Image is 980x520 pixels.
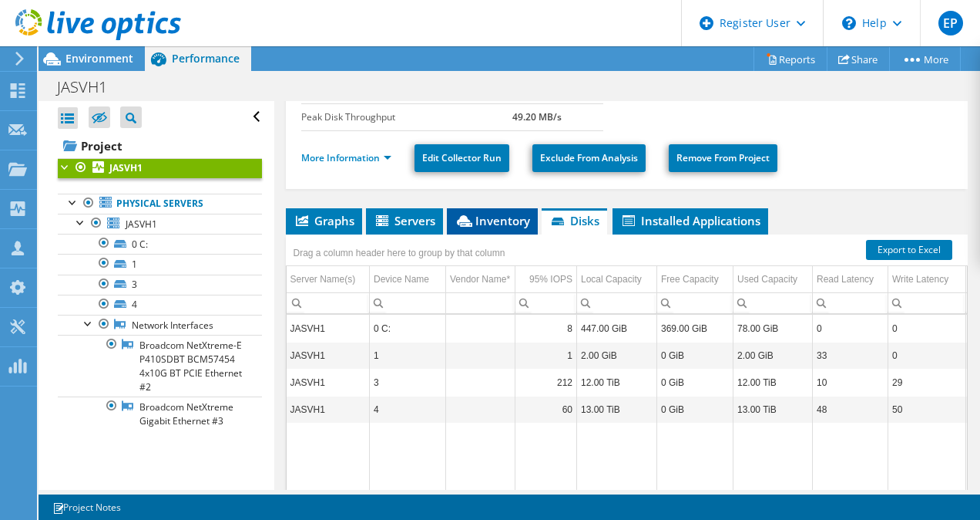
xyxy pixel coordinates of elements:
[529,270,572,289] div: 95% IOPS
[888,292,966,313] td: Column Write Latency, Filter cell
[813,342,888,369] td: Column Read Latency, Value 33
[577,342,657,369] td: Column Local Capacity, Value 2.00 GiB
[374,270,429,289] div: Device Name
[370,266,446,293] td: Device Name Column
[455,213,530,228] span: Inventory
[733,369,813,396] td: Column Used Capacity, Value 12.00 TiB
[888,396,966,423] td: Column Write Latency, Value 50
[888,342,966,369] td: Column Write Latency, Value 0
[58,158,262,178] a: JASVH1
[287,315,370,342] td: Column Server Name(s), Value JASVH1
[446,292,515,313] td: Column Vendor Name*, Filter cell
[889,47,961,71] a: More
[813,266,888,293] td: Read Latency Column
[172,51,240,66] span: Performance
[581,270,642,289] div: Local Capacity
[446,266,515,293] td: Vendor Name* Column
[842,16,856,30] svg: \n
[620,213,760,228] span: Installed Applications
[549,213,599,228] span: Disks
[657,315,733,342] td: Column Free Capacity, Value 369.00 GiB
[515,369,577,396] td: Column 95% IOPS, Value 212
[577,396,657,423] td: Column Local Capacity, Value 13.00 TiB
[888,266,966,293] td: Write Latency Column
[827,47,890,71] a: Share
[813,396,888,423] td: Column Read Latency, Value 48
[290,270,356,289] div: Server Name(s)
[733,266,813,293] td: Used Capacity Column
[65,51,133,66] span: Environment
[938,11,963,35] span: EP
[515,315,577,342] td: Column 95% IOPS, Value 8
[287,342,370,369] td: Column Server Name(s), Value JASVH1
[370,315,446,342] td: Column Device Name, Value 0 C:
[58,295,262,315] a: 4
[888,315,966,342] td: Column Write Latency, Value 0
[733,292,813,313] td: Column Used Capacity, Filter cell
[515,396,577,423] td: Column 95% IOPS, Value 60
[290,242,509,264] div: Drag a column header here to group by that column
[301,110,512,125] label: Peak Disk Throughput
[450,270,511,289] div: Vendor Name*
[661,270,719,289] div: Free Capacity
[370,292,446,313] td: Column Device Name, Filter cell
[733,396,813,423] td: Column Used Capacity, Value 13.00 TiB
[733,315,813,342] td: Column Used Capacity, Value 78.00 GiB
[58,133,262,158] a: Project
[287,369,370,396] td: Column Server Name(s), Value JASVH1
[813,292,888,313] td: Column Read Latency, Filter cell
[577,292,657,313] td: Column Local Capacity, Filter cell
[446,396,515,423] td: Column Vendor Name*, Value
[58,315,262,335] a: Network Interfaces
[657,266,733,293] td: Free Capacity Column
[109,161,143,174] b: JASVH1
[370,369,446,396] td: Column Device Name, Value 3
[892,270,948,289] div: Write Latency
[370,342,446,369] td: Column Device Name, Value 1
[866,240,952,260] a: Export to Excel
[374,213,435,228] span: Servers
[515,292,577,313] td: Column 95% IOPS, Filter cell
[50,79,131,96] h1: JASVH1
[58,275,262,295] a: 3
[446,315,515,342] td: Column Vendor Name*, Value
[577,369,657,396] td: Column Local Capacity, Value 12.00 TiB
[532,144,646,172] a: Exclude From Analysis
[370,396,446,423] td: Column Device Name, Value 4
[669,144,777,172] a: Remove From Project
[287,266,370,293] td: Server Name(s) Column
[287,292,370,313] td: Column Server Name(s), Filter cell
[446,342,515,369] td: Column Vendor Name*, Value
[657,342,733,369] td: Column Free Capacity, Value 0 GiB
[817,270,874,289] div: Read Latency
[287,396,370,423] td: Column Server Name(s), Value JASVH1
[888,369,966,396] td: Column Write Latency, Value 29
[733,342,813,369] td: Column Used Capacity, Value 2.00 GiB
[657,292,733,313] td: Column Free Capacity, Filter cell
[294,213,354,228] span: Graphs
[512,110,562,123] b: 49.20 MB/s
[657,396,733,423] td: Column Free Capacity, Value 0 GiB
[515,266,577,293] td: 95% IOPS Column
[58,335,262,397] a: Broadcom NetXtreme-E P410SDBT BCM57454 4x10G BT PCIE Ethernet #2
[813,315,888,342] td: Column Read Latency, Value 0
[813,369,888,396] td: Column Read Latency, Value 10
[657,369,733,396] td: Column Free Capacity, Value 0 GiB
[753,47,827,71] a: Reports
[126,218,157,231] span: JASVH1
[58,254,262,274] a: 1
[577,315,657,342] td: Column Local Capacity, Value 447.00 GiB
[42,498,132,517] a: Project Notes
[58,194,262,214] a: Physical Servers
[577,266,657,293] td: Local Capacity Column
[58,214,262,234] a: JASVH1
[301,151,391,164] a: More Information
[737,270,797,289] div: Used Capacity
[414,144,509,172] a: Edit Collector Run
[515,342,577,369] td: Column 95% IOPS, Value 1
[58,397,262,431] a: Broadcom NetXtreme Gigabit Ethernet #3
[58,234,262,254] a: 0 C:
[446,369,515,396] td: Column Vendor Name*, Value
